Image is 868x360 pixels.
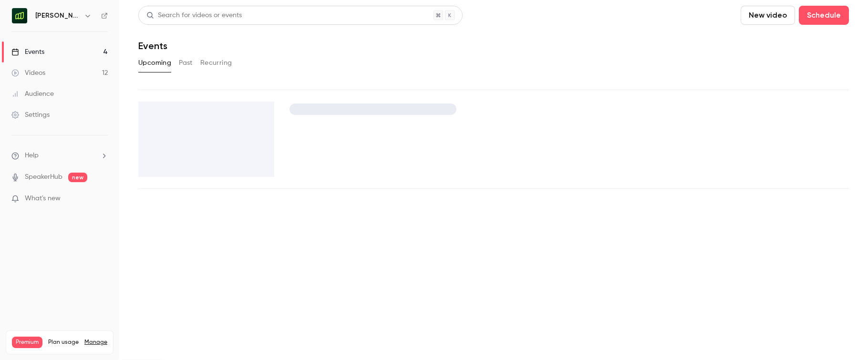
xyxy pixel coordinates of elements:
span: new [68,173,87,182]
button: Past [179,55,193,71]
button: New video [741,6,795,25]
button: Schedule [799,6,849,25]
div: Settings [11,110,50,120]
button: Upcoming [138,55,171,71]
h6: [PERSON_NAME] [GEOGRAPHIC_DATA] [35,11,80,21]
h1: Events [138,40,167,51]
span: What's new [25,194,61,204]
span: Premium [12,337,42,348]
span: Plan usage [48,339,79,346]
a: Manage [84,339,107,346]
span: Help [25,151,39,161]
iframe: Noticeable Trigger [96,195,108,203]
a: SpeakerHub [25,172,62,182]
div: Events [11,47,44,57]
div: Videos [11,68,45,78]
li: help-dropdown-opener [11,151,108,161]
div: Audience [11,89,54,99]
button: Recurring [200,55,232,71]
div: Search for videos or events [146,10,242,21]
img: Moss Deutschland [12,8,27,23]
